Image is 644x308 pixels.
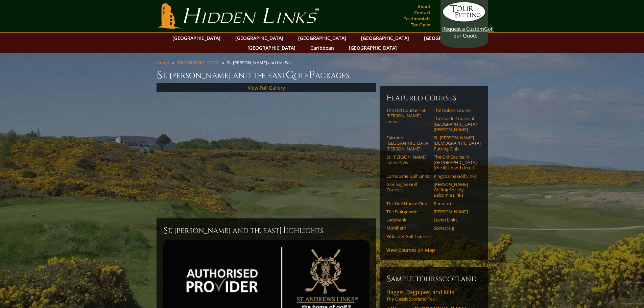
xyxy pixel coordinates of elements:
h2: St. [PERSON_NAME] and the East ighlights [163,225,369,236]
a: [GEOGRAPHIC_DATA] [232,33,287,43]
a: Leven Links [434,217,477,222]
span: P [309,68,315,82]
a: Request a CustomGolf Tour Quote [442,2,486,39]
h6: Sample ToursScotland [386,274,481,284]
a: Pitlochry Golf Course [386,234,429,239]
a: The Old Course – St. [PERSON_NAME] Links [386,108,429,124]
a: View Full Gallery [248,85,285,91]
a: Kingsbarns Golf Links [434,173,477,179]
a: The Duke’s Course [434,108,477,113]
a: [PERSON_NAME] [434,209,477,214]
span: Haggis, Bagpipes, and Kilts [386,288,457,296]
a: Caribbean [307,43,337,53]
a: The Castle Course at [GEOGRAPHIC_DATA][PERSON_NAME] [434,116,477,132]
a: View Courses on Map [386,247,435,253]
a: The Open [409,20,432,29]
a: Gleneagles Golf Courses [386,182,429,193]
a: St. [PERSON_NAME] [DEMOGRAPHIC_DATA]’ Putting Club [434,135,477,151]
a: Scotscraig [434,225,477,231]
a: Monifieth [386,225,429,231]
a: [GEOGRAPHIC_DATA] [244,43,299,53]
a: [GEOGRAPHIC_DATA] [295,33,350,43]
a: Panmure [434,201,477,206]
a: Fairmont [GEOGRAPHIC_DATA][PERSON_NAME] [386,135,429,151]
span: H [279,225,286,236]
a: Ladybank [386,217,429,222]
a: Contact [412,8,432,17]
a: [PERSON_NAME] Golfing Society Balcomie Links [434,182,477,198]
a: Home [157,60,169,66]
a: [GEOGRAPHIC_DATA] [345,43,400,53]
a: [GEOGRAPHIC_DATA] [421,33,475,43]
span: Request a Custom [442,25,484,32]
a: The Old Course in [GEOGRAPHIC_DATA] (the left-hand circuit) [434,154,477,171]
a: The Golf House Club [386,201,429,206]
a: The Blairgowrie [386,209,429,214]
li: St. [PERSON_NAME] and the East [227,60,296,66]
span: G [286,68,294,82]
h6: Featured Courses [386,93,481,103]
a: [GEOGRAPHIC_DATA] [176,60,219,66]
a: Carnoustie Golf Links [386,173,429,179]
a: [GEOGRAPHIC_DATA] [169,33,224,43]
a: About [416,2,432,11]
a: Testimonials [402,14,432,23]
a: Haggis, Bagpipes, and Kilts™The Classic Scotland Tour [386,288,481,302]
sup: ™ [454,288,457,293]
h1: St. [PERSON_NAME] and the East olf ackages [157,68,488,82]
a: [GEOGRAPHIC_DATA] [358,33,412,43]
a: St. [PERSON_NAME] Links–New [386,154,429,165]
